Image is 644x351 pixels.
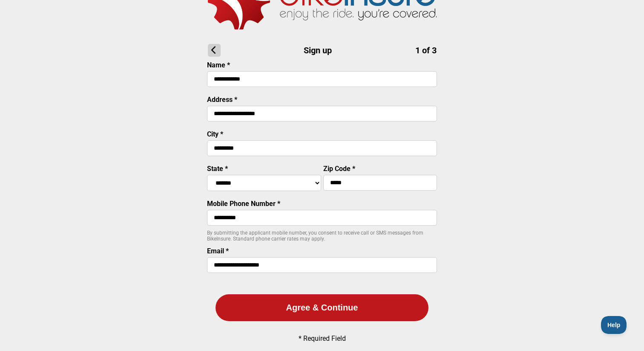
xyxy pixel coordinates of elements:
p: By submitting the applicant mobile number, you consent to receive call or SMS messages from BikeI... [207,230,437,242]
label: State * [207,165,228,173]
p: * Required Field [299,334,346,342]
label: Address * [207,96,237,104]
label: City * [207,130,223,138]
iframe: Toggle Customer Support [601,316,627,334]
button: Agree & Continue [216,294,428,321]
span: 1 of 3 [415,45,437,55]
label: Mobile Phone Number * [207,200,280,208]
label: Name * [207,61,230,69]
label: Email * [207,247,229,255]
h1: Sign up [208,44,437,57]
label: Zip Code * [323,165,355,173]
